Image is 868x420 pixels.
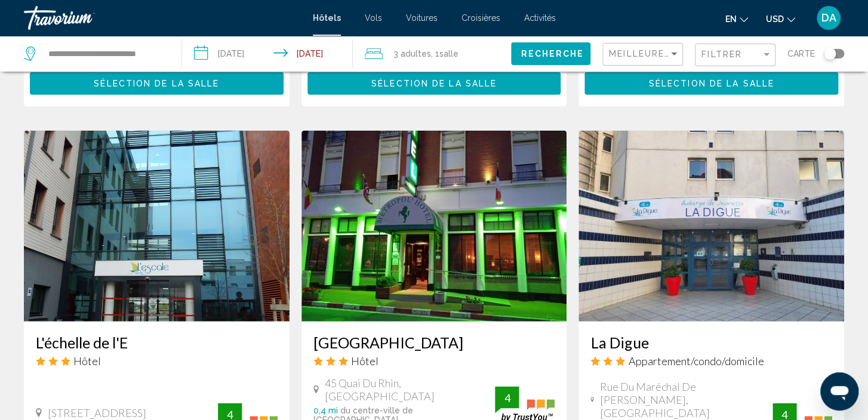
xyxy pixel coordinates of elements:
[30,72,284,94] button: Sélection de la salle
[24,131,290,322] img: Image de l'
[307,72,561,94] button: Sélection de la salle
[590,333,832,351] a: La Digue
[461,13,500,23] a: Croisières
[48,406,146,419] span: [STREET_ADDRESS]
[307,75,561,88] a: Sélection de la salle
[313,354,555,367] div: Hôtel 3 étoiles
[182,36,352,72] button: Date d'arrivée: 17 août 2025 Date de départ: 20 août 2025
[313,333,555,351] a: [GEOGRAPHIC_DATA]
[371,79,497,89] span: Sélection de la salle
[73,354,101,367] span: Hôtel
[36,333,278,351] a: L'échelle de l'E
[351,354,378,367] span: Hôtel
[766,10,795,27] button: Changement de monnaie
[524,13,556,23] a: Activités
[725,14,737,24] span: en
[511,42,590,64] button: Recherche
[406,13,438,23] a: Voitures
[313,406,338,415] span: 0,4 mi
[600,380,772,419] span: Rue Du Maréchal de [PERSON_NAME], [GEOGRAPHIC_DATA]
[521,50,584,59] span: Recherche
[36,354,278,367] div: Hôtel 3 étoiles
[401,49,431,58] span: adultes
[578,131,844,322] img: Image de l'
[365,13,382,23] a: Vols
[325,376,495,403] span: 45 Quai Du Rhin, [GEOGRAPHIC_DATA]
[609,49,714,58] span: Meilleures offres
[813,5,844,30] button: Menu utilisateur
[628,354,764,367] span: Appartement/condo/domicile
[353,36,511,72] button: Voyageurs: 3 adultes, 0 enfant
[313,13,341,23] a: Hôtels
[820,372,858,410] iframe: Button to launch messaging window
[787,45,815,62] span: Carte
[301,131,567,322] img: Image de l'
[431,45,458,62] span: , 1
[30,75,284,88] a: Sélection de la salle
[24,6,301,30] a: Travorium
[701,50,742,59] span: Filtrer
[584,75,838,88] a: Sélection de la salle
[725,10,748,27] button: Changer de langue
[815,48,844,59] button: Toggle map
[590,354,832,367] div: Appartement 3 étoiles
[94,79,219,89] span: Sélection de la salle
[393,45,431,62] span: 3
[439,49,458,58] span: salle
[695,43,775,67] button: Filtrer
[609,50,679,60] mat-select: Trier par
[584,72,838,94] button: Sélection de la salle
[766,14,784,24] span: USD
[649,79,774,89] span: Sélection de la salle
[821,12,836,24] span: DA
[495,391,519,405] div: 4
